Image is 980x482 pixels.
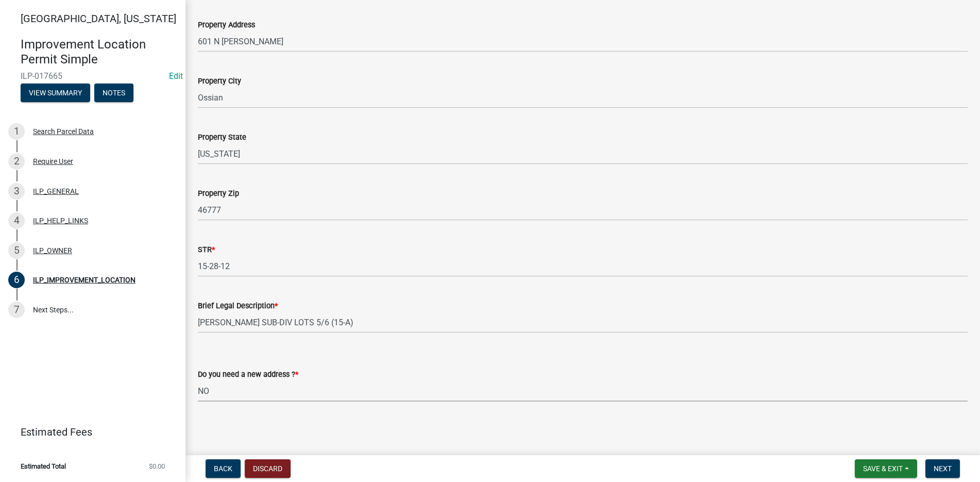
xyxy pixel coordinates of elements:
[214,464,232,473] span: Back
[33,217,88,224] div: ILP_HELP_LINKS
[21,12,176,25] span: [GEOGRAPHIC_DATA], [US_STATE]
[198,303,278,310] label: Brief Legal Description
[169,71,183,81] wm-modal-confirm: Edit Application Number
[149,463,165,470] span: $0.00
[21,463,66,470] span: Estimated Total
[33,158,73,165] div: Require User
[33,188,79,195] div: ILP_GENERAL
[8,153,25,170] div: 2
[8,302,25,318] div: 7
[21,84,90,102] button: View Summary
[934,464,952,473] span: Next
[33,128,94,135] div: Search Parcel Data
[925,459,960,478] button: Next
[21,37,177,67] h4: Improvement Location Permit Simple
[8,123,25,140] div: 1
[8,242,25,259] div: 5
[198,78,241,85] label: Property City
[33,247,72,254] div: ILP_OWNER
[206,459,241,478] button: Back
[198,371,298,378] label: Do you need a new address ?
[8,183,25,200] div: 3
[21,71,165,81] span: ILP-017665
[8,422,169,442] a: Estimated Fees
[94,89,133,97] wm-modal-confirm: Notes
[169,71,183,81] a: Edit
[245,459,291,478] button: Discard
[863,464,903,473] span: Save & Exit
[198,246,215,254] label: STR
[21,89,90,97] wm-modal-confirm: Summary
[33,276,136,284] div: ILP_IMPROVEMENT_LOCATION
[8,272,25,288] div: 6
[94,84,133,102] button: Notes
[8,212,25,229] div: 4
[198,190,239,197] label: Property Zip
[198,22,255,29] label: Property Address
[855,459,917,478] button: Save & Exit
[198,134,246,141] label: Property State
